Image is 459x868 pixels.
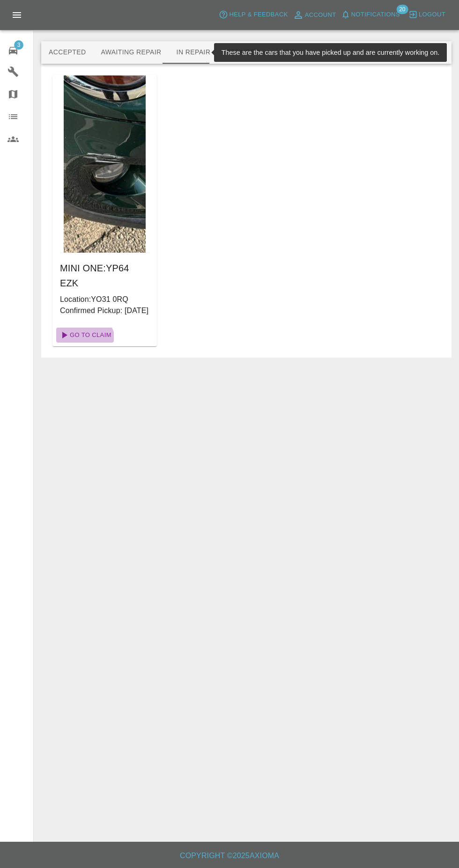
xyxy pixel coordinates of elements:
p: Location: YO31 0RQ [60,294,149,305]
a: Account [290,7,339,22]
p: Confirmed Pickup: [DATE] [60,305,149,316]
button: Repaired [218,41,267,64]
button: In Repair [169,41,218,64]
span: Logout [419,9,445,20]
button: Open drawer [6,4,28,26]
span: Account [305,10,336,21]
h6: Copyright © 2025 Axioma [7,849,452,862]
button: Logout [406,7,448,22]
button: Awaiting Repair [93,41,169,64]
span: Notifications [351,9,400,20]
button: Notifications [339,7,402,22]
h6: MINI ONE : YP64 EZK [60,261,149,291]
button: Help & Feedback [216,7,290,22]
button: Paid [267,41,310,64]
a: Go To Claim [56,328,114,343]
button: Accepted [41,41,93,64]
span: 20 [396,5,408,14]
span: 3 [14,40,23,50]
span: Help & Feedback [229,9,288,20]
